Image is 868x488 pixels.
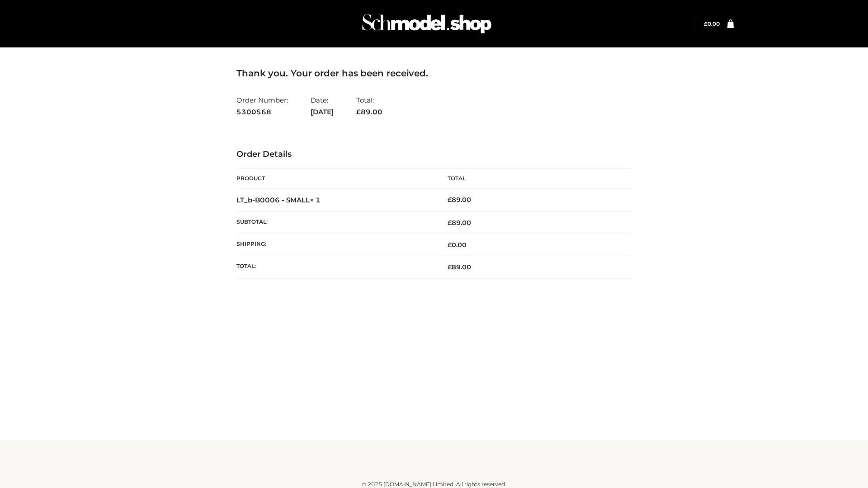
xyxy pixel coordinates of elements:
th: Product [236,169,434,189]
span: £ [448,196,452,204]
span: £ [356,108,361,116]
span: 89.00 [448,263,471,271]
span: 89.00 [356,108,382,116]
h3: Thank you. Your order has been received. [236,68,632,79]
span: £ [448,241,452,249]
bdi: 0.00 [704,20,720,27]
img: Schmodel Admin 964 [359,6,495,42]
h3: Order Details [236,150,632,160]
strong: × 1 [310,196,321,204]
th: Total [434,169,632,189]
bdi: 0.00 [448,241,467,249]
th: Subtotal: [236,211,434,234]
span: £ [448,219,452,227]
th: Total: [236,256,434,278]
strong: LT_b-B0006 - SMALL [236,196,321,204]
th: Shipping: [236,234,434,256]
strong: 5300568 [236,106,288,118]
strong: [DATE] [311,106,334,118]
span: £ [704,20,708,27]
li: Order Number: [236,92,288,120]
bdi: 89.00 [448,196,471,204]
span: 89.00 [448,219,471,227]
a: £0.00 [704,20,720,27]
li: Total: [356,92,382,120]
span: £ [448,263,452,271]
li: Date: [311,92,334,120]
